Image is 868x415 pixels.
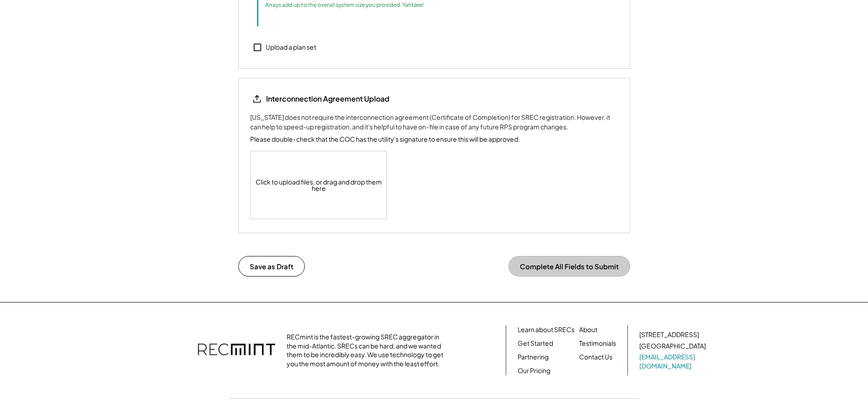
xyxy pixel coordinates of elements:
div: Interconnection Agreement Upload [266,94,390,104]
a: Get Started [518,339,553,348]
a: Our Pricing [518,366,550,375]
div: Click to upload files, or drag and drop them here [251,151,387,219]
div: [US_STATE] does not require the interconnection agreement (Certificate of Completion) for SREC re... [250,113,618,132]
div: Please double-check that the COC has the utility's signature to ensure this will be approved. [250,134,520,144]
a: Learn about SRECs [518,325,575,334]
div: [STREET_ADDRESS] [639,330,699,339]
a: About [579,325,597,334]
img: recmint-logotype%403x.png [198,334,275,366]
a: Partnering [518,353,549,362]
div: [GEOGRAPHIC_DATA] [639,342,706,351]
button: Complete All Fields to Submit [508,256,630,277]
div: RECmint is the fastest-growing SREC aggregator in the mid-Atlantic. SRECs can be hard, and we wan... [287,333,448,368]
div: Arrays add up to the overall system size you provided. Yahtzee! [265,1,424,9]
div: Upload a plan set [266,43,316,52]
a: [EMAIL_ADDRESS][DOMAIN_NAME] [639,353,708,370]
a: Testimonials [579,339,616,348]
a: Contact Us [579,353,612,362]
button: Save as Draft [238,256,305,277]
